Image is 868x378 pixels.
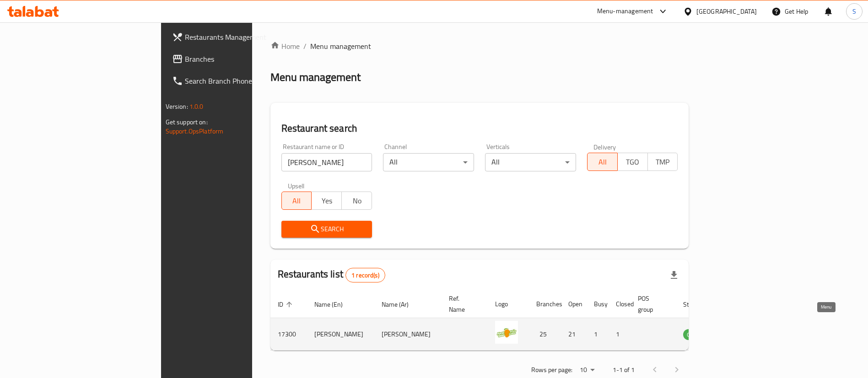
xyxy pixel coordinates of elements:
td: 25 [529,318,561,351]
td: 21 [561,318,587,351]
div: All [383,153,474,171]
button: Search [281,221,372,238]
span: TGO [621,155,644,169]
span: S [852,6,856,16]
span: 1 record(s) [346,271,385,280]
span: All [286,194,308,208]
a: Restaurants Management [165,26,306,48]
div: Menu-management [597,6,653,17]
span: Branches [185,53,299,64]
h2: Restaurant search [281,122,678,135]
a: Support.OpsPlatform [166,125,224,137]
button: TGO [617,153,648,171]
th: Logo [488,290,529,318]
h2: Restaurants list [278,267,385,282]
span: Version: [166,101,188,112]
label: Delivery [593,144,616,150]
table: enhanced table [270,290,755,351]
td: [PERSON_NAME] [374,318,442,351]
span: Name (En) [314,299,355,310]
span: Menu management [310,41,371,52]
button: Yes [311,192,342,210]
span: Yes [315,194,338,208]
button: All [281,192,312,210]
span: Ref. Name [449,293,477,315]
span: Restaurants Management [185,32,299,43]
nav: breadcrumb [270,41,689,52]
p: 1-1 of 1 [613,364,635,376]
span: POS group [638,293,665,315]
th: Open [561,290,587,318]
span: No [345,194,368,208]
label: Upsell [288,182,305,189]
th: Closed [609,290,631,318]
td: 1 [587,318,609,351]
p: Rows per page: [531,364,572,376]
th: Busy [587,290,609,318]
span: OPEN [683,330,706,340]
input: Search for restaurant name or ID.. [281,153,372,171]
h2: Menu management [270,70,361,85]
span: Get support on: [166,116,208,128]
div: Rows per page: [576,363,598,377]
button: No [341,192,372,210]
span: Search [289,224,365,235]
th: Branches [529,290,561,318]
td: 1 [609,318,631,351]
span: Name (Ar) [382,299,421,310]
button: TMP [647,153,678,171]
span: ID [278,299,295,310]
span: Search Branch Phone [185,75,299,86]
td: [PERSON_NAME] [307,318,374,351]
a: Search Branch Phone [165,70,306,92]
img: Mango Talaat [495,321,518,344]
div: All [485,153,576,171]
span: TMP [652,155,674,169]
div: [GEOGRAPHIC_DATA] [696,6,757,16]
span: 1.0.0 [189,101,204,112]
span: All [591,155,614,169]
div: Export file [663,264,685,286]
span: Status [683,299,713,310]
a: Branches [165,48,306,70]
div: OPEN [683,329,706,340]
button: All [587,153,618,171]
